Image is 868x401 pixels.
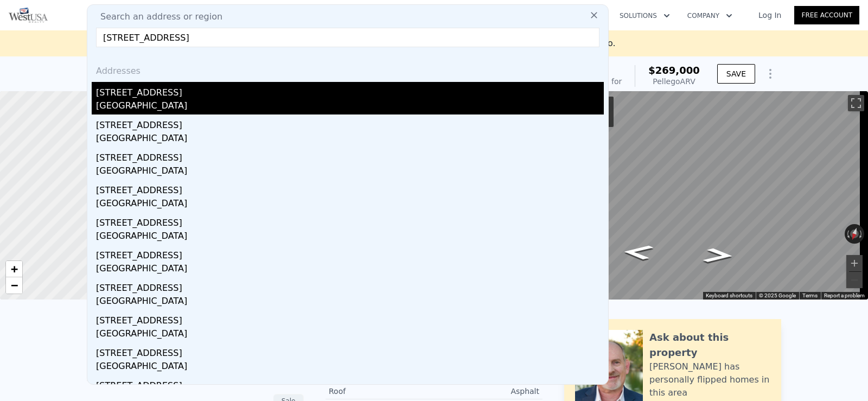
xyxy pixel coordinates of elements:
div: [STREET_ADDRESS] [96,147,604,164]
path: Go East, W Teton Rd [609,241,666,263]
div: [GEOGRAPHIC_DATA] [96,164,604,180]
div: [GEOGRAPHIC_DATA] [96,230,604,245]
button: Zoom in [846,255,863,271]
span: Search an address or region [92,10,222,23]
a: Terms (opens in new tab) [802,292,818,298]
div: Ask about this property [649,330,770,360]
div: [STREET_ADDRESS] [96,277,604,295]
div: [GEOGRAPHIC_DATA] [96,99,604,114]
div: [GEOGRAPHIC_DATA] [96,295,604,310]
a: Zoom out [6,277,22,294]
div: [STREET_ADDRESS] [96,82,604,99]
div: [GEOGRAPHIC_DATA] [96,132,604,147]
button: Rotate clockwise [859,224,865,244]
div: Addresses [92,56,604,82]
div: [GEOGRAPHIC_DATA] [96,197,604,212]
div: Asphalt [434,386,539,397]
img: Pellego [9,8,48,23]
button: SAVE [717,64,755,84]
span: + [11,262,18,276]
button: Rotate counterclockwise [845,224,851,244]
button: Solutions [611,6,679,26]
span: $269,000 [648,65,700,76]
div: Pellego ARV [648,76,700,87]
div: [GEOGRAPHIC_DATA] [96,262,604,277]
div: Map [496,91,868,300]
div: [STREET_ADDRESS] [96,212,604,230]
div: [STREET_ADDRESS] [96,375,604,392]
button: Company [679,6,741,26]
div: [STREET_ADDRESS] [96,245,604,262]
div: Roof [329,386,434,397]
span: − [11,278,18,292]
div: Street View [496,91,868,300]
a: Report a problem [824,292,865,298]
button: Show Options [759,63,781,85]
a: Free Account [794,6,859,24]
button: Zoom out [846,272,863,288]
button: Toggle fullscreen view [848,95,864,111]
div: [STREET_ADDRESS] [96,180,604,197]
a: Zoom in [6,261,22,277]
a: Log In [745,10,794,21]
button: Keyboard shortcuts [706,292,752,300]
div: [GEOGRAPHIC_DATA] [96,360,604,375]
input: Enter an address, city, region, neighborhood or zip code [96,28,599,47]
div: [PERSON_NAME] has personally flipped homes in this area [649,360,770,399]
button: Reset the view [847,224,861,245]
span: © 2025 Google [759,292,796,298]
div: [STREET_ADDRESS] [96,342,604,360]
div: [STREET_ADDRESS] [96,310,604,327]
path: Go West, W Teton Rd [690,244,746,266]
div: [STREET_ADDRESS] [96,114,604,132]
div: [GEOGRAPHIC_DATA] [96,327,604,342]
